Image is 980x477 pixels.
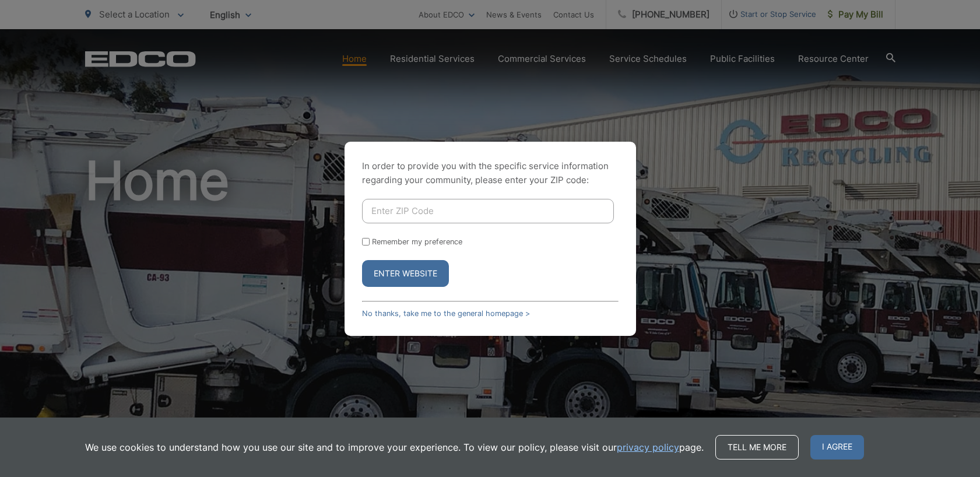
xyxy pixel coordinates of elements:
a: privacy policy [617,440,679,454]
label: Remember my preference [372,237,462,246]
a: No thanks, take me to the general homepage > [362,309,530,318]
p: In order to provide you with the specific service information regarding your community, please en... [362,159,619,187]
a: Tell me more [715,435,799,460]
input: Enter ZIP Code [362,199,614,223]
p: We use cookies to understand how you use our site and to improve your experience. To view our pol... [85,440,704,454]
button: Enter Website [362,260,449,287]
span: I agree [810,435,864,460]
